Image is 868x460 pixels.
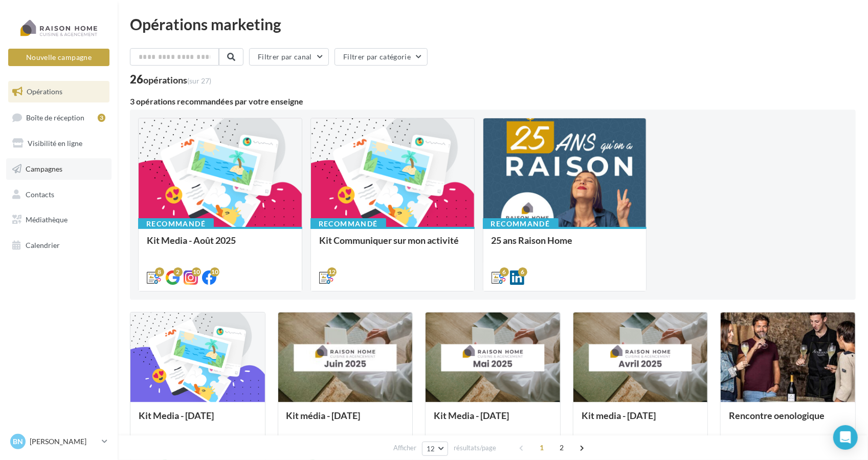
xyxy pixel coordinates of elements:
[143,75,211,85] div: opérations
[6,184,112,205] a: Contacts
[249,48,329,66] button: Filtrer par canal
[6,81,112,102] a: Opérations
[6,158,112,180] a: Campagnes
[26,190,54,198] span: Contacts
[26,241,60,249] span: Calendrier
[518,267,527,277] div: 6
[130,97,856,106] div: 3 opérations recommandées par votre enseigne
[155,267,164,277] div: 8
[534,440,550,456] span: 1
[286,410,361,421] span: Kit média - [DATE]
[8,432,109,451] a: Bn [PERSON_NAME]
[173,267,183,277] div: 2
[139,410,214,421] span: Kit Media - [DATE]
[6,107,112,129] a: Boîte de réception3
[729,410,825,421] span: Rencontre oenologique
[483,218,559,229] div: Recommandé
[833,425,858,450] div: Open Intercom Messenger
[492,235,573,246] span: 25 ans Raison Home
[187,76,211,85] span: (sur 27)
[138,218,214,229] div: Recommandé
[210,267,219,277] div: 10
[427,445,435,453] span: 12
[422,442,448,456] button: 12
[554,440,570,456] span: 2
[6,209,112,231] a: Médiathèque
[27,87,62,96] span: Opérations
[28,139,82,148] span: Visibilité en ligne
[26,113,84,121] span: Boîte de réception
[13,436,23,447] span: Bn
[582,410,656,421] span: Kit media - [DATE]
[26,164,62,173] span: Campagnes
[8,49,109,66] button: Nouvelle campagne
[6,133,112,154] a: Visibilité en ligne
[6,235,112,256] a: Calendrier
[327,267,337,277] div: 12
[26,215,68,224] span: Médiathèque
[30,436,98,447] p: [PERSON_NAME]
[130,74,211,85] div: 26
[130,16,856,32] div: Opérations marketing
[192,267,201,277] div: 10
[147,235,236,246] span: Kit Media - Août 2025
[98,114,105,122] div: 3
[310,218,386,229] div: Recommandé
[319,235,459,246] span: Kit Communiquer sur mon activité
[500,267,509,277] div: 6
[393,443,416,453] span: Afficher
[335,48,428,66] button: Filtrer par catégorie
[434,410,509,421] span: Kit Media - [DATE]
[454,443,496,453] span: résultats/page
